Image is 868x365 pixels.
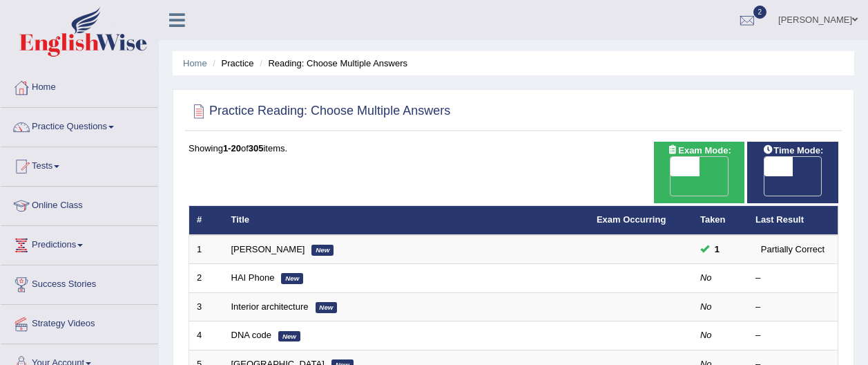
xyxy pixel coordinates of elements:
em: New [281,273,303,284]
span: You can still take this question [709,242,725,256]
td: 3 [189,292,224,321]
div: – [755,329,830,342]
b: 305 [249,143,264,153]
em: New [311,245,334,256]
td: 1 [189,235,224,264]
span: Time Mode: [757,143,829,158]
th: # [189,206,224,235]
td: 2 [189,264,224,293]
h2: Practice Reading: Choose Multiple Answers [189,101,450,122]
a: DNA code [231,330,272,340]
b: 1-20 [223,143,241,153]
a: Exam Occurring [597,214,666,225]
th: Taken [693,206,748,235]
a: Home [1,68,158,103]
li: Practice [209,57,253,70]
li: Reading: Choose Multiple Answers [256,57,407,70]
a: Predictions [1,226,158,261]
a: Interior architecture [231,301,309,312]
div: Show exams occurring in exams [654,142,745,203]
em: New [278,331,300,342]
a: Strategy Videos [1,305,158,339]
em: No [700,272,712,283]
a: Online Class [1,187,158,221]
span: 2 [753,6,767,19]
a: Practice Questions [1,108,158,142]
a: Tests [1,147,158,182]
a: Home [183,58,207,68]
a: [PERSON_NAME] [231,244,305,254]
div: – [755,301,830,314]
td: 4 [189,321,224,350]
a: HAI Phone [231,272,275,283]
div: Partially Correct [755,242,830,256]
em: No [700,330,712,340]
th: Last Result [748,206,838,235]
a: Success Stories [1,265,158,300]
div: – [755,272,830,285]
em: New [316,302,338,313]
div: Showing of items. [189,142,838,155]
span: Exam Mode: [662,143,736,158]
em: No [700,301,712,312]
th: Title [224,206,589,235]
